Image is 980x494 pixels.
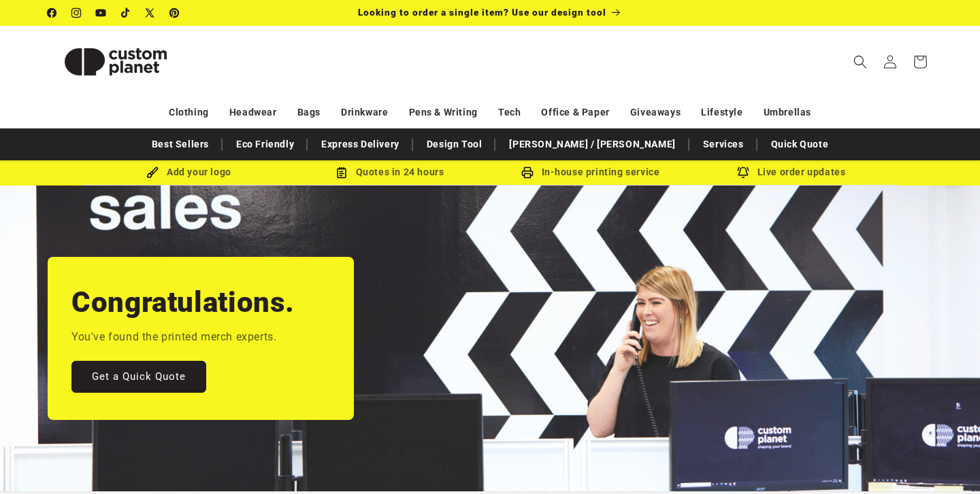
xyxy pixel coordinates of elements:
[420,133,489,156] a: Design Tool
[146,166,159,179] img: Brush Icon
[502,133,682,156] a: [PERSON_NAME] / [PERSON_NAME]
[696,133,751,156] a: Services
[737,166,749,179] img: Order updates
[169,101,209,124] a: Clothing
[701,101,742,124] a: Lifestyle
[341,101,388,124] a: Drinkware
[490,164,691,181] div: In-house printing service
[88,164,289,181] div: Add your logo
[630,101,681,124] a: Giveaways
[229,101,277,124] a: Headwear
[498,101,521,124] a: Tech
[145,133,216,156] a: Best Sellers
[336,166,348,179] img: Order Updates Icon
[297,101,321,124] a: Bags
[358,7,606,18] span: Looking to order a single item? Use our design tool
[314,133,406,156] a: Express Delivery
[71,284,295,321] h2: Congratulations.
[764,101,811,124] a: Umbrellas
[229,133,301,156] a: Eco Friendly
[521,166,534,179] img: In-house printing
[48,31,184,92] img: Custom Planet
[71,328,276,347] p: You've found the printed merch experts.
[43,26,189,97] a: Custom Planet
[691,164,892,181] div: Live order updates
[541,101,609,124] a: Office & Paper
[409,101,478,124] a: Pens & Writing
[289,164,490,181] div: Quotes in 24 hours
[71,360,206,392] a: Get a Quick Quote
[912,429,980,494] iframe: Chat Widget
[764,133,836,156] a: Quick Quote
[845,47,875,77] summary: Search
